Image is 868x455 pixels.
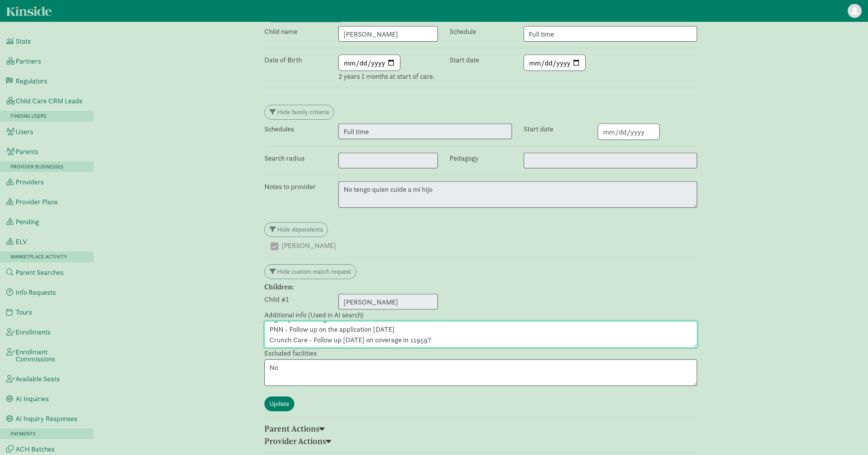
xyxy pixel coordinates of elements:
[16,309,32,316] span: Tours
[829,418,868,455] iframe: Chat Widget
[264,27,298,36] label: Child name
[16,395,49,402] span: AI Inquiries
[16,58,41,65] span: Partners
[277,108,329,116] span: Hide family criteria
[16,97,82,104] span: Child Care CRM Leads
[11,430,35,437] span: Payments
[264,182,316,191] label: Notes to provider
[264,105,334,120] button: Hide family criteria
[16,218,39,225] span: Pending
[16,238,27,245] span: ELV
[264,222,328,237] button: Hide dependents
[450,27,476,36] label: Schedule
[11,113,46,119] span: Finding Users
[16,375,60,382] span: Available Seats
[450,154,478,163] label: Pedagogy
[264,283,479,291] h6: Children:
[16,349,87,363] span: Enrollment Commissions
[338,72,434,81] span: 2 years 1 months at start of care.
[11,253,67,260] span: Marketplace Activity
[16,148,38,155] span: Parents
[264,310,363,320] label: Additional info (Used in AI search)
[524,124,553,134] label: Start date
[11,163,63,170] span: Provider Businesses
[277,267,351,276] span: Hide custom match request
[264,349,317,358] label: Excluded facilities
[277,225,323,234] span: Hide dependents
[16,269,64,276] span: Parent Searches
[264,295,289,304] label: Child #1
[16,179,44,186] span: Providers
[16,446,55,453] span: ACH Batches
[450,55,479,65] label: Start date
[264,397,294,411] button: Update
[16,289,56,296] span: Info Requests
[16,329,51,336] span: Enrollments
[264,424,461,434] h5: Parent Actions
[264,264,356,279] button: Hide custom match request
[264,437,461,446] h5: Provider Actions
[264,124,294,134] label: Schedules
[16,198,58,205] span: Provider Plans
[16,38,31,45] span: Stats
[264,154,305,163] label: Search radius
[16,78,47,85] span: Regulators
[16,415,77,422] span: AI Inquiry Responses
[264,55,302,65] label: Date of Birth
[16,128,33,135] span: Users
[278,241,336,250] label: [PERSON_NAME]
